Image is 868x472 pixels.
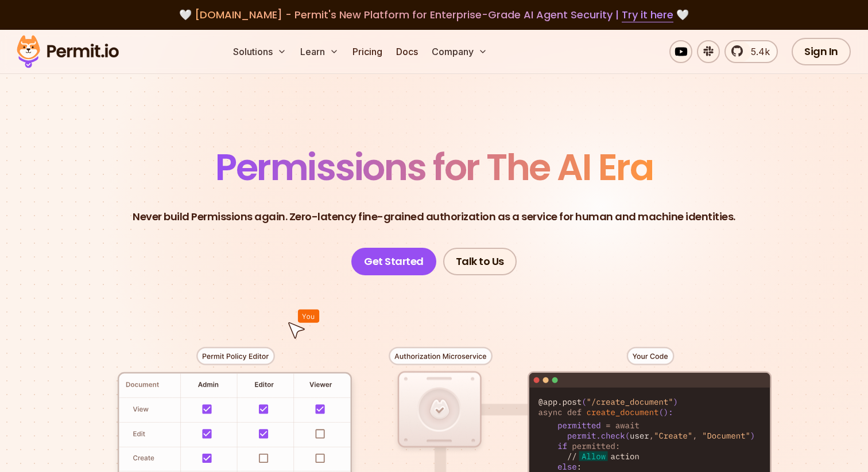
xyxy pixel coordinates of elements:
[724,40,778,63] a: 5.4k
[133,209,735,225] p: Never build Permissions again. Zero-latency fine-grained authorization as a service for human and...
[195,7,673,22] span: [DOMAIN_NAME] - Permit's New Platform for Enterprise-Grade AI Agent Security |
[427,40,492,63] button: Company
[792,38,851,65] a: Sign In
[348,40,387,63] a: Pricing
[443,248,517,275] a: Talk to Us
[392,40,423,63] a: Docs
[28,7,840,23] div: 🤍 🤍
[622,7,673,22] a: Try it here
[351,248,436,275] a: Get Started
[744,45,770,58] span: 5.4k
[11,32,124,71] img: Permit logo
[228,40,291,63] button: Solutions
[296,40,343,63] button: Learn
[215,142,653,193] span: Permissions for The AI Era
